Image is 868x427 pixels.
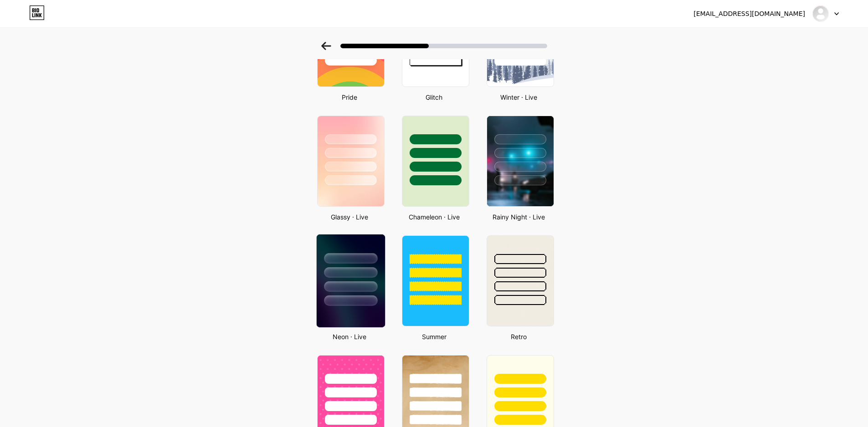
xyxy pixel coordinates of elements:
img: magnifiscentperfume [812,5,829,22]
div: Winter · Live [484,92,554,102]
img: neon.jpg [316,234,385,327]
div: Neon · Live [314,332,385,341]
div: Summer [399,332,469,341]
div: Chameleon · Live [399,212,469,222]
div: Glassy · Live [314,212,385,222]
div: Rainy Night · Live [484,212,554,222]
div: [EMAIL_ADDRESS][DOMAIN_NAME] [693,9,805,19]
div: Retro [484,332,554,341]
div: Pride [314,92,385,102]
div: Glitch [399,92,469,102]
